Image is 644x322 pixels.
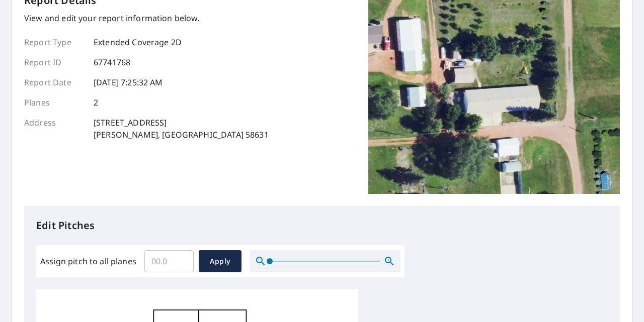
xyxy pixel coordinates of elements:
button: Apply [199,250,242,272]
p: 2 [94,96,98,109]
p: Address [24,117,85,141]
label: Assign pitch to all planes [40,255,136,267]
p: Report ID [24,56,85,68]
p: Extended Coverage 2D [94,36,182,48]
p: [DATE] 7:25:32 AM [94,76,163,88]
p: Planes [24,96,85,109]
p: Report Type [24,36,85,48]
p: 67741768 [94,56,130,68]
p: Report Date [24,76,85,88]
p: Edit Pitches [36,218,608,233]
p: View and edit your report information below. [24,12,269,24]
span: Apply [207,255,233,268]
input: 00.0 [144,247,194,275]
p: [STREET_ADDRESS] [PERSON_NAME], [GEOGRAPHIC_DATA] 58631 [94,117,269,141]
